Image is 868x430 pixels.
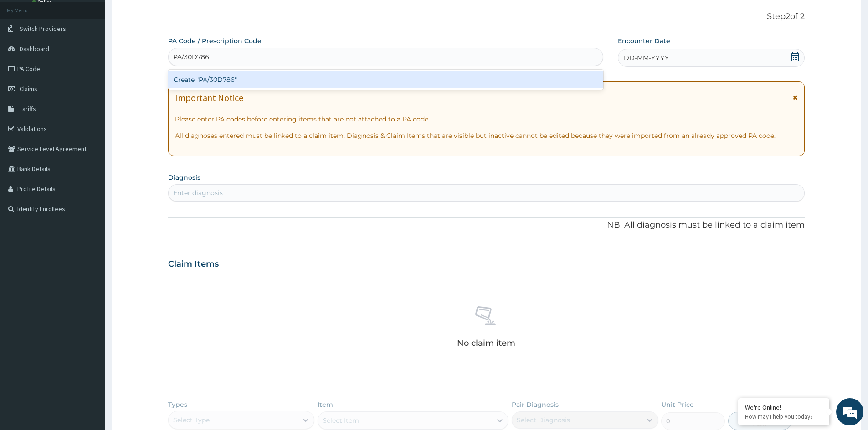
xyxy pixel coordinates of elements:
div: Chat with us now [47,51,153,63]
div: Create "PA/30D786" [168,71,603,88]
p: Please enter PA codes before entering items that are not attached to a PA code [175,115,798,124]
span: Switch Providers [20,25,66,33]
p: How may I help you today? [745,413,822,420]
div: We're Online! [745,403,822,411]
label: Encounter Date [618,36,670,46]
h3: Claim Items [168,259,219,269]
p: All diagnoses entered must be linked to a claim item. Diagnosis & Claim Items that are visible bu... [175,131,798,140]
span: DD-MM-YYYY [624,53,669,62]
label: Diagnosis [168,173,200,182]
span: Tariffs [20,105,36,113]
p: NB: All diagnosis must be linked to a claim item [168,219,805,231]
div: Enter diagnosis [173,188,223,197]
img: d_794563401_company_1708531726252_794563401 [17,46,37,68]
div: Minimize live chat window [149,5,171,26]
span: We're online! [53,115,126,207]
h1: Important Notice [175,93,243,103]
span: Dashboard [20,45,49,53]
p: Step 2 of 2 [168,12,805,22]
textarea: Type your message and hit 'Enter' [5,248,174,280]
span: Claims [20,85,37,93]
label: PA Code / Prescription Code [168,36,262,46]
p: No claim item [457,339,515,348]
